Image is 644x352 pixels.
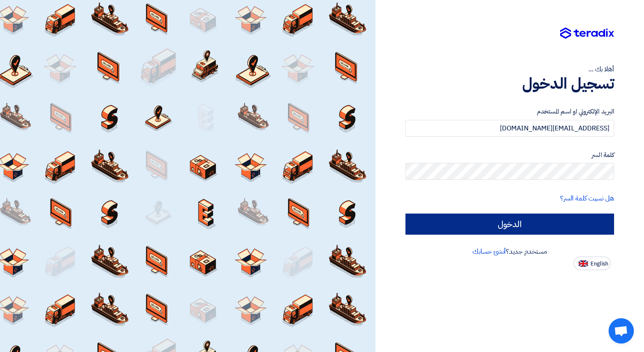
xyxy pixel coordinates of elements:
div: Open chat [609,318,634,344]
div: مستخدم جديد؟ [405,246,614,257]
input: الدخول [405,214,614,235]
img: en-US.png [579,260,588,267]
h1: تسجيل الدخول [405,74,614,93]
input: أدخل بريد العمل الإلكتروني او اسم المستخدم الخاص بك ... [405,120,614,137]
label: كلمة السر [405,150,614,160]
label: البريد الإلكتروني او اسم المستخدم [405,107,614,116]
a: أنشئ حسابك [472,246,506,257]
span: English [590,261,608,267]
button: English [574,257,611,270]
a: هل نسيت كلمة السر؟ [560,193,614,203]
img: Teradix logo [560,27,614,39]
div: أهلا بك ... [405,64,614,74]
